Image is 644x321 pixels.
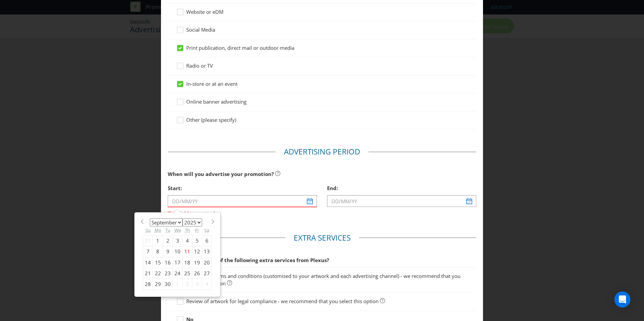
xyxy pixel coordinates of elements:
[614,291,631,308] div: Open Intercom Messenger
[186,298,379,305] span: Review of artwork for legal compliance - we recommend that you select this option
[143,279,153,290] div: 28
[143,257,153,268] div: 14
[168,207,317,217] span: This field is required
[153,279,163,290] div: 29
[173,279,183,290] div: 1
[163,246,173,257] div: 9
[192,268,202,279] div: 26
[183,257,192,268] div: 18
[186,98,247,105] span: Online banner advertising
[165,227,170,233] abbr: Tuesday
[276,146,368,157] legend: Advertising Period
[155,227,161,233] abbr: Monday
[202,279,212,290] div: 4
[163,257,173,268] div: 16
[173,257,183,268] div: 17
[173,246,183,257] div: 10
[183,268,192,279] div: 25
[185,227,190,233] abbr: Thursday
[327,181,476,195] div: End:
[192,235,202,246] div: 5
[192,246,202,257] div: 12
[183,246,192,257] div: 11
[186,273,460,286] span: Short form terms and conditions (customised to your artwork and each advertising channel) - we re...
[192,257,202,268] div: 19
[202,268,212,279] div: 27
[174,227,181,233] abbr: Wednesday
[285,233,359,243] legend: Extra Services
[143,268,153,279] div: 21
[168,195,317,207] input: DD/MM/YY
[186,8,223,15] span: Website or eDM
[186,44,294,51] span: Print publication, direct mail or outdoor media
[183,235,192,246] div: 4
[173,235,183,246] div: 3
[173,268,183,279] div: 24
[153,235,163,246] div: 1
[146,227,151,233] abbr: Sunday
[163,279,173,290] div: 30
[183,279,192,290] div: 2
[186,116,236,123] span: Other (please specify)
[204,227,209,233] abbr: Saturday
[327,195,476,207] input: DD/MM/YY
[168,171,274,177] span: When will you advertise your promotion?
[195,227,199,233] abbr: Friday
[202,235,212,246] div: 6
[168,257,329,263] span: Would you like any of the following extra services from Plexus?
[168,181,317,195] div: Start:
[163,268,173,279] div: 23
[202,257,212,268] div: 20
[202,246,212,257] div: 13
[186,62,213,69] span: Radio or TV
[186,26,215,33] span: Social Media
[192,279,202,290] div: 3
[143,246,153,257] div: 7
[163,235,173,246] div: 2
[153,268,163,279] div: 22
[153,257,163,268] div: 15
[143,235,153,246] div: 31
[186,80,237,87] span: In-store or at an event
[153,246,163,257] div: 8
